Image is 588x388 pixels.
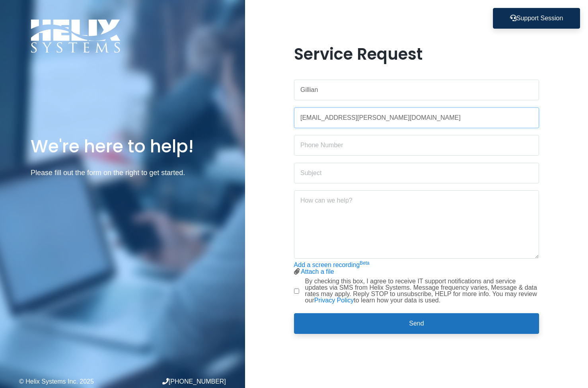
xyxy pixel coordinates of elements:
h1: Service Request [294,45,539,64]
sup: Beta [360,260,370,266]
a: Add a screen recordingBeta [294,261,370,268]
img: Logo [31,19,121,53]
a: Attach a file [301,268,334,275]
div: [PHONE_NUMBER] [123,378,226,385]
p: Please fill out the form on the right to get started. [31,167,214,179]
button: Send [294,313,539,334]
div: © Helix Systems Inc. 2025 [19,378,123,385]
input: Name [294,80,539,100]
input: Phone Number [294,135,539,156]
input: Subject [294,163,539,183]
input: Work Email [294,107,539,128]
button: Support Session [493,8,580,29]
label: By checking this box, I agree to receive IT support notifications and service updates via SMS fro... [305,278,539,304]
a: Privacy Policy [314,297,354,304]
h1: We're here to help! [31,135,214,158]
